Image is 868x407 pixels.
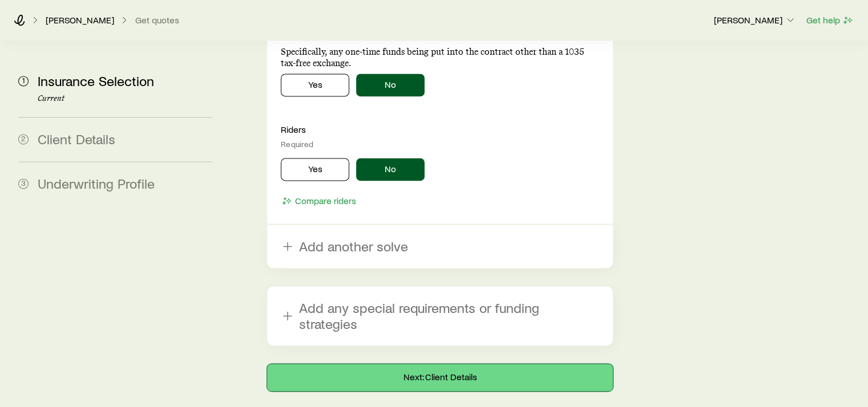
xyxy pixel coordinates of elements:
[38,175,155,192] span: Underwriting Profile
[18,178,29,189] span: 3
[18,76,29,86] span: 1
[281,158,349,181] button: Yes
[38,72,154,89] span: Insurance Selection
[714,14,796,26] p: [PERSON_NAME]
[281,74,349,96] button: Yes
[281,140,599,149] div: Required
[806,14,854,27] button: Get help
[713,14,797,27] button: [PERSON_NAME]
[281,124,599,135] p: Riders
[281,194,357,207] button: Compare riders
[267,364,612,391] button: Next: Client Details
[356,74,425,96] button: No
[267,286,612,345] button: Add any special requirements or funding strategies
[135,15,180,26] button: Get quotes
[18,134,29,144] span: 2
[38,94,212,103] p: Current
[46,14,114,26] p: [PERSON_NAME]
[267,225,612,268] button: Add another solve
[38,131,115,147] span: Client Details
[356,158,425,181] button: No
[281,46,599,69] p: Specifically, any one-time funds being put into the contract other than a 1035 tax-free exchange.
